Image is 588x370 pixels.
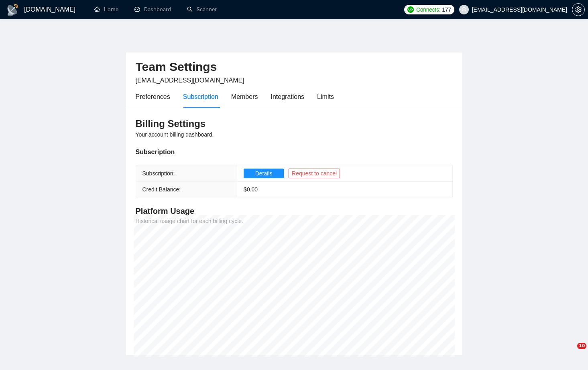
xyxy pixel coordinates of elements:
div: Preferences [136,92,170,102]
h4: Platform Usage [136,205,453,217]
span: user [461,7,467,12]
h3: Billing Settings [136,117,453,130]
div: Integrations [271,92,305,102]
span: [EMAIL_ADDRESS][DOMAIN_NAME] [136,77,244,84]
button: Details [244,169,284,178]
a: searchScanner [187,6,217,13]
img: upwork-logo.png [407,6,414,13]
div: Members [231,92,258,102]
span: 177 [442,5,451,14]
span: Connects: [416,5,440,14]
div: Subscription [136,147,453,157]
span: Your account billing dashboard. [136,131,214,138]
span: Details [255,169,273,178]
h2: Team Settings [136,59,453,75]
span: $ 0.00 [244,186,258,193]
a: homeHome [94,6,118,13]
a: setting [572,6,585,13]
button: setting [572,3,585,16]
span: 10 [577,343,586,349]
span: Request to cancel [292,169,337,178]
div: Limits [317,92,334,102]
span: setting [572,6,584,13]
div: Subscription [183,92,218,102]
span: Subscription: [142,170,175,177]
button: Request to cancel [289,169,340,178]
iframe: Intercom live chat [561,343,580,362]
img: logo [6,4,19,16]
span: Credit Balance: [142,186,181,193]
a: dashboardDashboard [134,6,171,13]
